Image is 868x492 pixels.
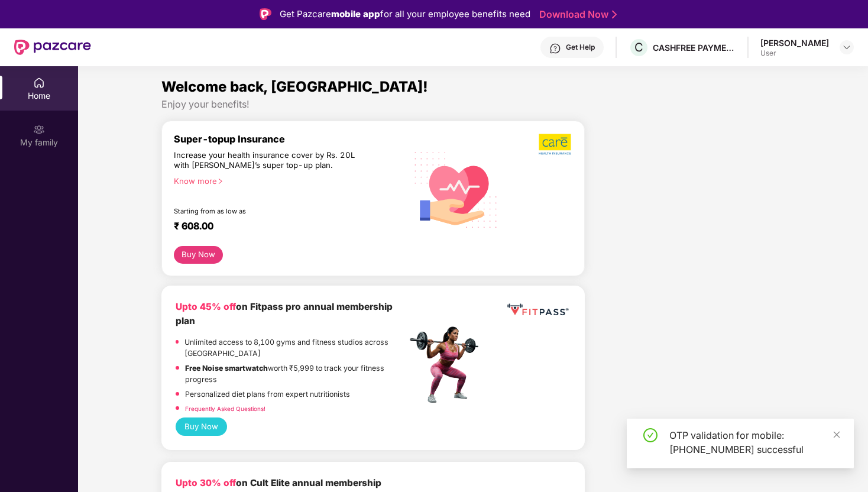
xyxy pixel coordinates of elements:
[161,98,785,111] div: Enjoy your benefits!
[176,417,227,436] button: Buy Now
[566,43,595,52] div: Get Help
[33,124,45,135] img: svg+xml;base64,PHN2ZyB3aWR0aD0iMjAiIGhlaWdodD0iMjAiIHZpZXdCb3g9IjAgMCAyMCAyMCIgZmlsbD0ibm9uZSIgeG...
[833,430,841,439] span: close
[406,323,489,406] img: fpp.png
[280,7,530,21] div: Get Pazcare for all your employee benefits need
[217,178,224,184] span: right
[505,300,571,321] img: fppp.png
[653,42,736,53] div: CASHFREE PAYMENTS INDIA PVT. LTD.
[161,78,428,95] span: Welcome back, [GEOGRAPHIC_DATA]!
[176,301,236,312] b: Upto 45% off
[174,246,223,264] button: Buy Now
[33,77,45,89] img: svg+xml;base64,PHN2ZyBpZD0iSG9tZSIgeG1sbnM9Imh0dHA6Ly93d3cudzMub3JnLzIwMDAvc3ZnIiB3aWR0aD0iMjAiIG...
[176,301,393,326] b: on Fitpass pro annual membership plan
[842,43,851,52] img: svg+xml;base64,PHN2ZyBpZD0iRHJvcGRvd24tMzJ4MzIiIHhtbG5zPSJodHRwOi8vd3d3LnczLm9yZy8yMDAwL3N2ZyIgd2...
[174,133,406,145] div: Super-topup Insurance
[612,8,617,21] img: Stroke
[539,8,613,21] a: Download Now
[185,405,265,412] a: Frequently Asked Questions!
[174,207,356,215] div: Starting from as low as
[539,133,572,156] img: b5dec4f62d2307b9de63beb79f102df3.png
[669,428,840,457] div: OTP validation for mobile: [PHONE_NUMBER] successful
[634,40,643,54] span: C
[14,40,91,55] img: New Pazcare Logo
[643,428,658,442] span: check-circle
[331,8,380,20] strong: mobile app
[174,220,394,234] div: ₹ 608.00
[260,8,271,20] img: Logo
[549,43,561,54] img: svg+xml;base64,PHN2ZyBpZD0iSGVscC0zMngzMiIgeG1sbnM9Imh0dHA6Ly93d3cudzMub3JnLzIwMDAvc3ZnIiB3aWR0aD...
[184,336,406,360] p: Unlimited access to 8,100 gyms and fitness studios across [GEOGRAPHIC_DATA]
[174,150,355,171] div: Increase your health insurance cover by Rs. 20L with [PERSON_NAME]’s super top-up plan.
[760,48,829,58] div: User
[174,176,399,184] div: Know more
[406,138,506,239] img: svg+xml;base64,PHN2ZyB4bWxucz0iaHR0cDovL3d3dy53My5vcmcvMjAwMC9zdmciIHhtbG5zOnhsaW5rPSJodHRwOi8vd3...
[760,37,829,48] div: [PERSON_NAME]
[185,364,268,373] strong: Free Noise smartwatch
[185,389,350,400] p: Personalized diet plans from expert nutritionists
[176,477,236,488] b: Upto 30% off
[185,362,406,386] p: worth ₹5,999 to track your fitness progress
